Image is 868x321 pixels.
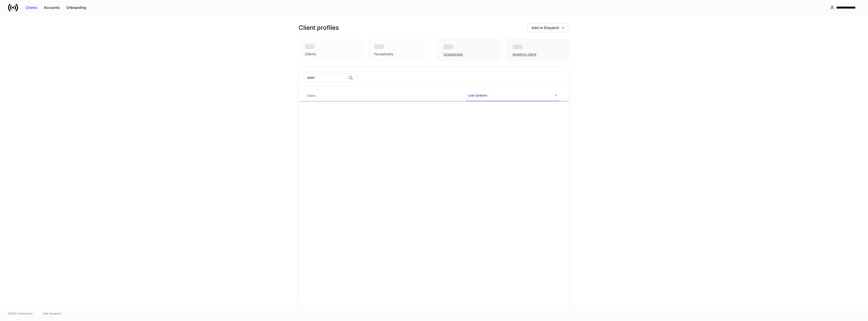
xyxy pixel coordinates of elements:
div: Awaiting client [506,38,569,61]
h6: Client [307,93,315,98]
div: Clients [305,52,316,57]
button: Accounts [41,4,63,12]
button: Add to Dispatch [527,23,569,32]
span: Last Updated [466,90,559,101]
div: Unassigned [437,38,500,61]
div: Clients [25,5,37,10]
span: © 2025 OneAdvisory [8,311,33,315]
div: Unassigned [443,52,463,57]
a: Data Disclaimer [43,311,62,315]
div: Add to Dispatch [531,25,559,30]
span: Client [305,91,462,101]
div: Accounts [44,5,60,10]
div: Awaiting client [512,52,536,57]
div: Onboarding [66,5,86,10]
h3: Client profiles [299,24,339,32]
button: Clients [22,4,41,12]
button: Onboarding [63,4,90,12]
h6: Last Updated [468,93,487,98]
div: Households [374,52,393,57]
